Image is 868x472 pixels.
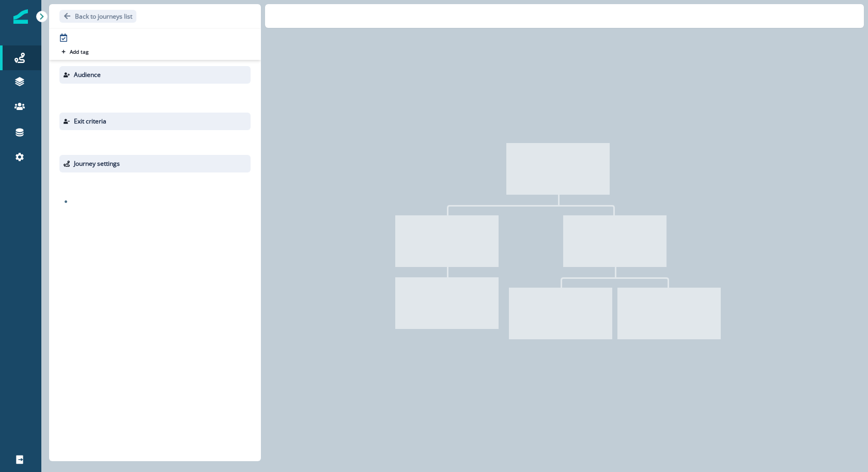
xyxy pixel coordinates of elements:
[74,159,120,168] p: Journey settings
[75,12,132,21] p: Back to journeys list
[70,49,88,55] p: Add tag
[74,70,101,80] p: Audience
[59,48,90,56] button: Add tag
[13,9,28,24] img: Inflection
[74,117,106,126] p: Exit criteria
[59,10,136,23] button: Go back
